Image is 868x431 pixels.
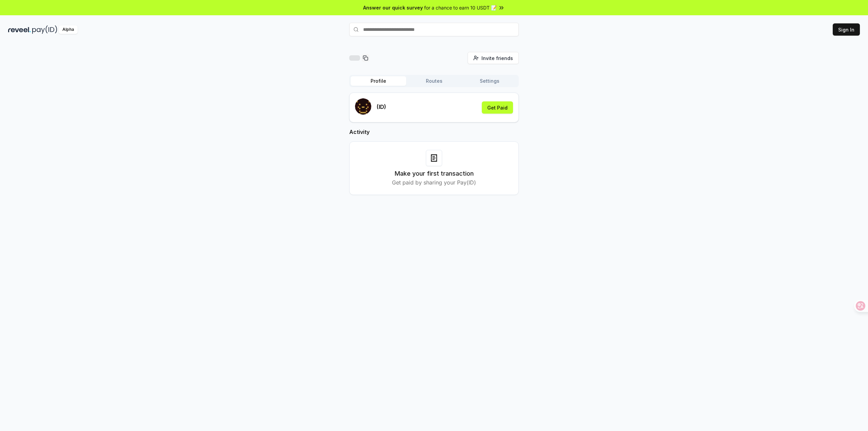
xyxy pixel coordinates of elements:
button: Profile [351,76,406,86]
button: Routes [406,76,462,86]
span: for a chance to earn 10 USDT 📝 [424,4,497,11]
span: Invite friends [481,55,513,62]
h3: Make your first transaction [395,169,474,178]
button: Get Paid [482,101,513,114]
img: reveel_dark [8,25,31,34]
img: pay_id [32,25,57,34]
button: Settings [462,76,517,86]
h2: Activity [349,128,519,136]
span: Answer our quick survey [363,4,423,11]
button: Sign In [833,23,860,36]
p: Get paid by sharing your Pay(ID) [392,178,476,187]
div: Alpha [59,25,78,34]
button: Invite friends [468,52,519,64]
p: (ID) [377,103,386,111]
